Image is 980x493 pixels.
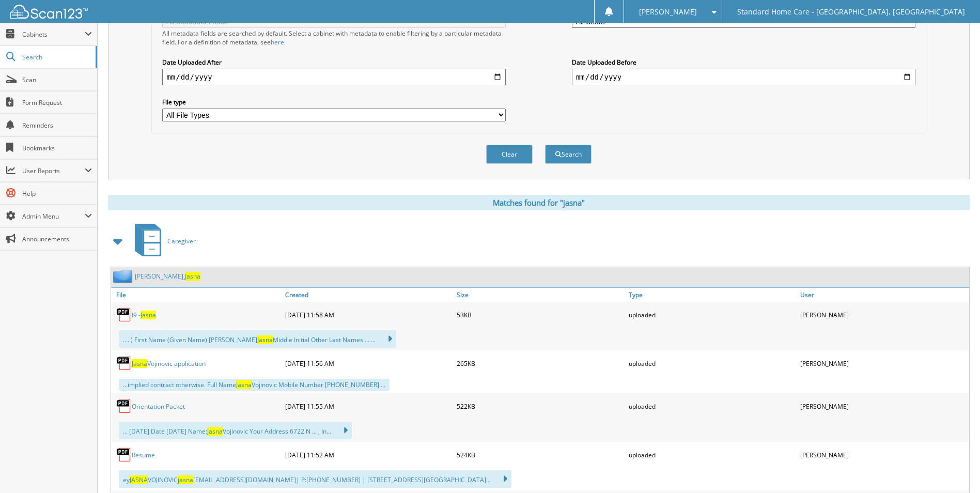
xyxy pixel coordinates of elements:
div: uploaded [626,304,798,325]
a: Orientation Packet [132,402,185,411]
div: [PERSON_NAME] [798,353,969,374]
span: Help [22,189,92,198]
div: [PERSON_NAME] [798,396,969,417]
img: PDF.png [116,307,132,322]
button: Search [545,145,592,164]
div: [PERSON_NAME] [798,304,969,325]
span: Jasna [207,427,223,436]
div: uploaded [626,444,798,465]
div: uploaded [626,396,798,417]
span: User Reports [22,166,85,175]
div: 53KB [454,304,626,325]
span: jasna [178,475,193,484]
span: Jasna [132,359,147,368]
img: folder2.png [113,270,135,283]
span: Form Request [22,98,92,107]
a: [PERSON_NAME],Jasna [135,272,200,281]
div: ey VOJINOVIC [EMAIL_ADDRESS][DOMAIN_NAME] | P:[PHONE_NUMBER] | [STREET_ADDRESS][GEOGRAPHIC_DATA]... [119,470,511,488]
div: 265KB [454,353,626,374]
div: [DATE] 11:58 AM [283,304,454,325]
span: Search [22,53,90,61]
div: Matches found for "jasna" [108,195,970,210]
img: PDF.png [116,398,132,414]
div: .... ) First Name (Given Name) [PERSON_NAME] Middle Initial Other Last Names ... ... [119,330,396,348]
a: Resume [132,451,155,459]
div: [DATE] 11:52 AM [283,444,454,465]
a: Type [626,288,798,302]
img: PDF.png [116,447,132,463]
a: JasnaVojinovic application [132,359,206,368]
span: Jasna [141,311,156,319]
span: Caregiver [167,237,196,245]
span: Jasna [257,335,273,344]
span: Scan [22,75,92,84]
span: Jasna [185,272,200,281]
button: Clear [486,145,533,164]
span: Reminders [22,121,92,130]
label: File type [162,98,506,106]
span: Announcements [22,235,92,243]
span: JASNA [130,475,148,484]
div: [DATE] 11:55 AM [283,396,454,417]
a: Caregiver [129,221,196,261]
a: I9 -Jasna [132,311,156,319]
a: here [271,38,284,47]
span: Bookmarks [22,144,92,152]
img: PDF.png [116,356,132,371]
div: uploaded [626,353,798,374]
img: scan123-logo-white.svg [10,5,88,19]
label: Date Uploaded After [162,58,506,67]
a: File [111,288,283,302]
div: [PERSON_NAME] [798,444,969,465]
span: Standard Home Care - [GEOGRAPHIC_DATA], [GEOGRAPHIC_DATA] [737,9,965,15]
div: 522KB [454,396,626,417]
span: Cabinets [22,30,85,39]
div: ... [DATE] Date [DATE] Name: Vojinovic Your Address 6722 N ... , In... [119,422,352,439]
div: ...implied contract otherwise. Full Name Vojinovic Mobile Number [PHONE_NUMBER] ... [119,379,390,391]
div: All metadata fields are searched by default. Select a cabinet with metadata to enable filtering b... [162,29,506,47]
span: [PERSON_NAME] [639,9,697,15]
span: Jasna [236,380,252,389]
input: start [162,69,506,85]
a: Size [454,288,626,302]
div: [DATE] 11:56 AM [283,353,454,374]
a: User [798,288,969,302]
a: Created [283,288,454,302]
div: 524KB [454,444,626,465]
span: Admin Menu [22,212,85,221]
input: end [572,69,915,85]
label: Date Uploaded Before [572,58,915,67]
